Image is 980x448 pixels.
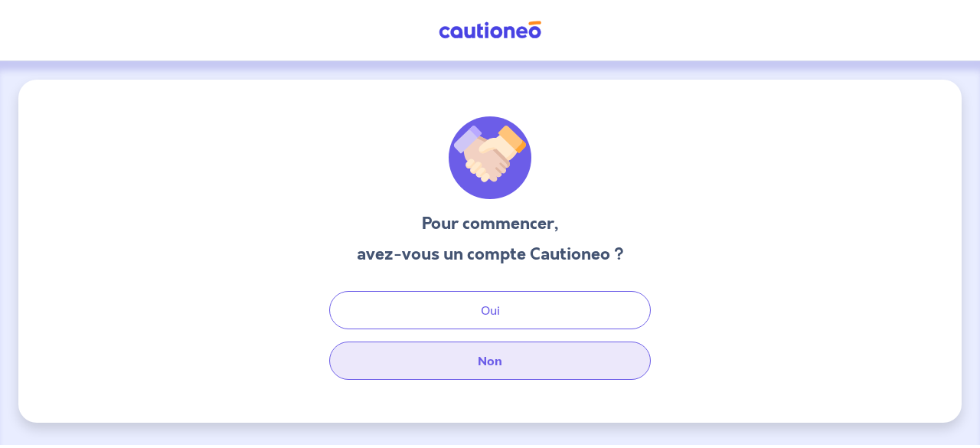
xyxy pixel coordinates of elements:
[357,211,624,236] h3: Pour commencer,
[329,342,651,380] button: Non
[329,291,651,329] button: Oui
[449,116,531,199] img: illu_welcome.svg
[357,242,624,267] h3: avez-vous un compte Cautioneo ?
[433,21,547,40] img: Cautioneo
